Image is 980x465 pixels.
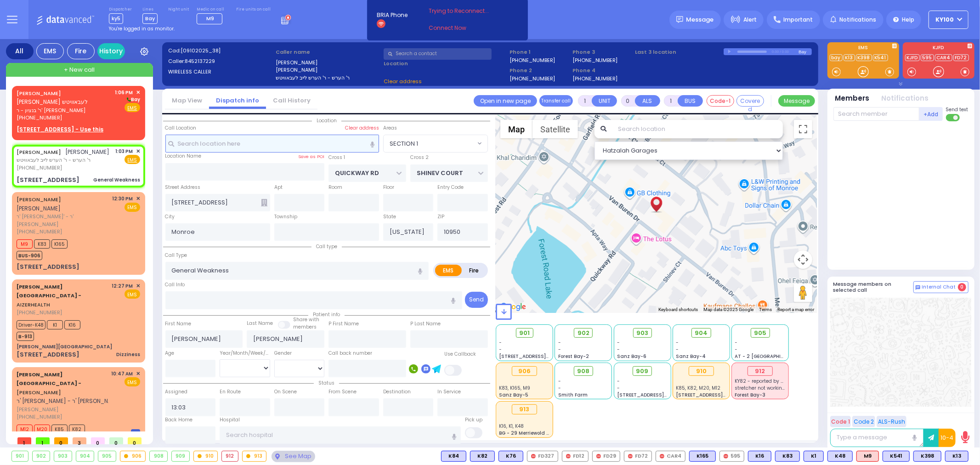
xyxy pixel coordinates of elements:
[136,370,140,378] span: ✕
[939,429,956,447] button: 10-4
[794,120,812,138] button: Toggle fullscreen view
[165,281,185,289] label: Call Info
[168,68,273,76] label: WIRELESS CALLER
[383,388,411,396] label: Destination
[689,451,716,462] div: BLS
[115,89,133,96] span: 1:06 PM
[36,43,64,59] div: EMS
[76,451,94,461] div: 904
[17,332,34,341] span: B-913
[33,451,50,461] div: 902
[17,406,108,414] span: [PERSON_NAME]
[261,199,267,206] span: Other building occupants
[470,451,495,462] div: K82
[168,57,273,65] label: Caller:
[181,47,221,54] span: [09102025_38]
[97,43,125,59] a: History
[748,451,771,462] div: BLS
[916,285,920,290] img: comment-alt.png
[470,451,495,462] div: BLS
[384,135,475,152] span: SECTION 1
[293,323,317,330] span: members
[754,329,766,338] span: 905
[636,329,648,338] span: 903
[572,67,632,74] span: Phone 4
[648,187,664,214] div: MOSHE MORDCHE FRIEDMAN
[17,204,61,212] span: [PERSON_NAME]
[64,65,95,74] span: + New call
[724,454,728,459] img: red-radio-icon.svg
[165,252,187,259] label: Call Type
[34,425,50,434] span: M20
[617,346,620,353] span: -
[329,184,342,191] label: Room
[465,416,482,424] label: Pick up
[383,184,394,191] label: Floor
[276,66,380,74] label: [PERSON_NAME]
[17,397,122,405] span: ר' [PERSON_NAME] - ר' [PERSON_NAME]
[444,351,476,358] label: Use Callback
[804,451,824,462] div: K1
[345,125,379,132] label: Clear address
[833,107,919,121] input: Search member
[312,117,341,124] span: Location
[220,350,270,357] div: Year/Month/Week/Day
[17,164,62,171] span: [PHONE_NUMBER]
[383,213,396,221] label: State
[748,366,773,376] div: 912
[113,195,133,202] span: 12:30 PM
[519,329,530,338] span: 901
[852,416,875,427] button: Code 2
[558,339,561,346] span: -
[429,24,501,32] a: Connect Now
[17,371,81,396] a: [PERSON_NAME]
[222,451,238,461] div: 912
[499,423,524,430] span: K16, K1, K48
[17,350,79,359] div: [STREET_ADDRESS]
[676,385,720,391] span: K85, K82, M20, M12
[165,213,175,221] label: City
[17,90,61,97] a: [PERSON_NAME]
[572,48,632,56] span: Phone 3
[17,343,112,350] div: [PERSON_NAME][GEOGRAPHIC_DATA]
[17,148,61,156] a: [PERSON_NAME]
[314,380,339,386] span: Status
[384,60,506,68] label: Location
[883,451,910,462] div: K541
[165,125,197,132] label: Call Location
[592,95,617,107] button: UNIT
[945,451,969,462] div: BLS
[510,57,555,63] label: [PHONE_NUMBER]
[903,45,974,52] label: KJFD
[958,283,966,291] span: 0
[577,367,589,376] span: 908
[624,451,652,462] div: FD72
[676,16,683,23] img: message.svg
[165,184,201,191] label: Street Address
[165,320,192,328] label: First Name
[830,416,851,427] button: Code 1
[17,228,62,235] span: [PHONE_NUMBER]
[194,451,218,461] div: 910
[17,176,79,185] div: [STREET_ADDRESS]
[441,451,466,462] div: K84
[109,25,175,32] span: You're logged in as monitor.
[748,451,771,462] div: K16
[913,451,941,462] div: K398
[953,54,969,61] a: FD72
[499,346,502,353] span: -
[98,451,116,461] div: 905
[883,451,910,462] div: BLS
[919,107,943,121] button: +Add
[510,67,569,74] span: Phone 2
[913,281,969,293] button: Internal Chat 0
[735,385,807,391] span: stretcher not working properly
[220,388,241,396] label: En Route
[383,135,488,152] span: SECTION 1
[64,320,80,329] span: K16
[136,147,140,155] span: ✕
[220,426,461,444] input: Search hospital
[109,437,123,444] span: 0
[73,437,86,444] span: 3
[799,48,812,55] div: Bay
